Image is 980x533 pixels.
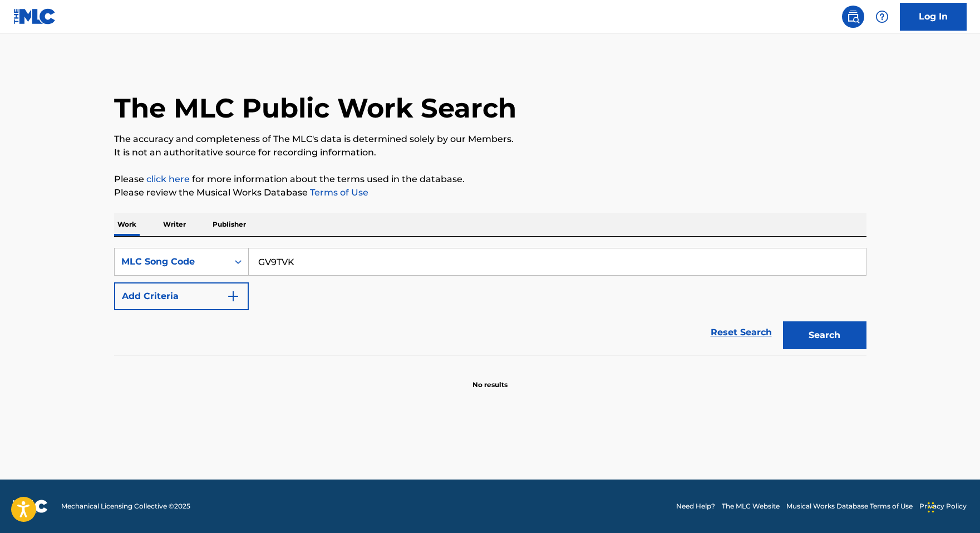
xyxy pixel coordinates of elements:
p: The accuracy and completeness of The MLC's data is determined solely by our Members. [114,133,866,146]
iframe: Chat Widget [924,480,980,533]
a: Public Search [842,6,864,28]
img: 9d2ae6d4665cec9f34b9.svg [226,290,240,303]
div: Drag [928,491,934,524]
img: help [875,10,889,23]
p: It is not an authoritative source for recording information. [114,146,866,159]
p: Please for more information about the terms used in the database. [114,173,866,186]
img: logo [13,500,48,513]
p: Writer [160,213,189,236]
form: Search Form [114,248,866,355]
button: Add Criteria [114,282,249,310]
img: search [846,10,860,23]
div: MLC Song Code [121,255,221,268]
button: Search [783,321,866,349]
a: click here [146,174,190,184]
img: MLC Logo [13,8,56,25]
p: Publisher [209,213,249,236]
a: Need Help? [676,501,715,511]
p: Please review the Musical Works Database [114,186,866,199]
a: Privacy Policy [919,501,967,511]
a: Musical Works Database Terms of Use [786,501,913,511]
a: Reset Search [705,320,777,345]
p: No results [472,366,508,390]
span: Mechanical Licensing Collective © 2025 [61,501,190,511]
a: Terms of Use [308,187,368,198]
a: Log In [900,3,967,31]
p: Work [114,213,140,236]
a: The MLC Website [722,501,780,511]
div: Help [871,6,893,28]
h1: The MLC Public Work Search [114,91,516,125]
